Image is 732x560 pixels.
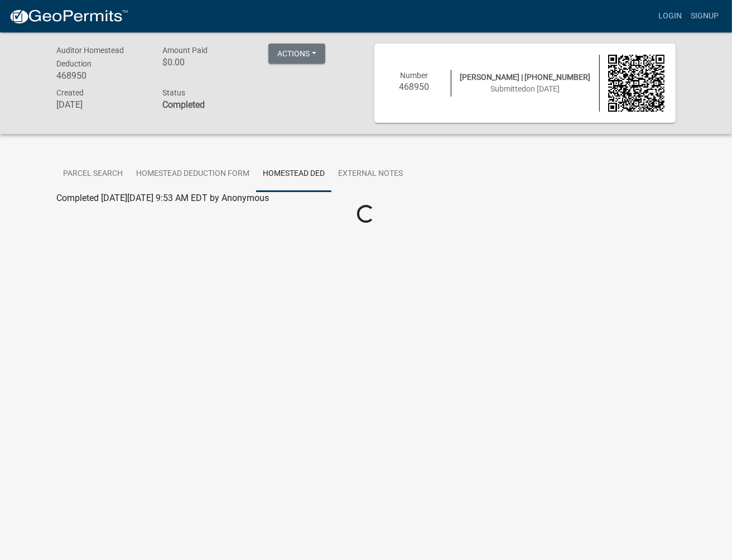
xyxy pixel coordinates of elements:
a: Signup [686,6,723,27]
span: Number [400,71,428,80]
img: QR code [608,55,665,112]
span: Submitted on [DATE] [490,84,560,93]
a: Homestead Deduction Form [129,156,256,192]
span: Created [56,88,84,97]
h6: [DATE] [56,99,146,110]
button: Actions [268,44,325,64]
h6: $0.00 [162,57,252,68]
strong: Completed [162,99,205,110]
span: Amount Paid [162,46,208,55]
span: Status [162,88,185,97]
a: Homestead Ded [256,156,331,192]
span: Completed [DATE][DATE] 9:53 AM EDT by Anonymous [56,193,269,203]
a: Parcel search [56,156,129,192]
h6: 468950 [56,70,146,81]
span: [PERSON_NAME] | [PHONE_NUMBER] [460,73,590,82]
a: Login [654,6,686,27]
h6: 468950 [386,82,442,92]
a: External Notes [331,156,410,192]
span: Auditor Homestead Deduction [56,46,124,68]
